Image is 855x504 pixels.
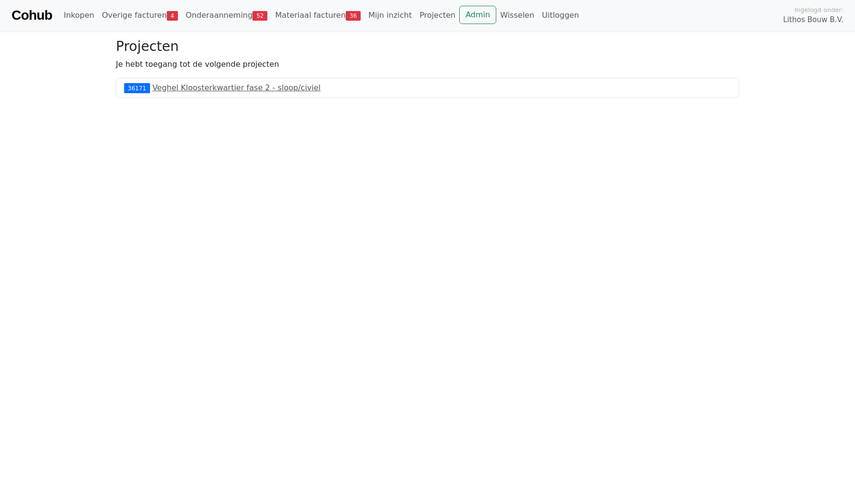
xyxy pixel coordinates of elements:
[98,6,182,25] a: Overige facturen4
[116,38,739,55] h3: Projecten
[12,4,52,27] a: Cohub
[459,6,496,24] a: Admin
[794,5,843,14] span: Ingelogd onder:
[415,6,459,25] a: Projecten
[182,6,271,25] a: Onderaanneming52
[346,11,361,21] span: 36
[152,83,321,92] a: Veghel Kloosterkwartier fase 2 - sloop/civiel
[271,6,365,25] a: Materiaal facturen36
[496,6,538,25] a: Wisselen
[116,59,739,70] p: Je hebt toegang tot de volgende projecten
[60,6,98,25] a: Inkopen
[783,14,843,25] span: Lithos Bouw B.V.
[167,11,178,21] span: 4
[365,6,416,25] a: Mijn inzicht
[538,6,583,25] a: Uitloggen
[252,11,267,21] span: 52
[124,83,150,93] div: 36171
